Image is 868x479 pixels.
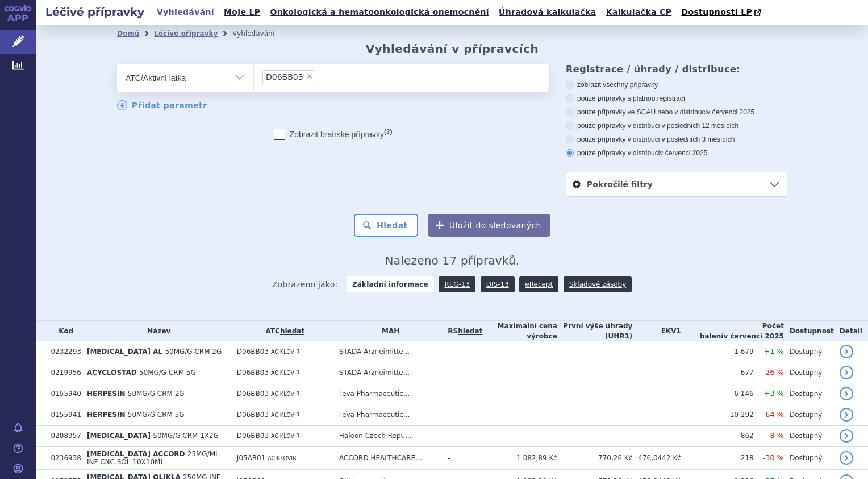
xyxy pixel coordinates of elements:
strong: Základní informace [347,276,434,292]
td: Dostupný [784,362,834,383]
td: - [557,362,632,383]
td: - [442,362,482,383]
a: detail [840,345,853,358]
td: Teva Pharmaceutic... [333,404,443,426]
span: D06BB03 [237,432,269,440]
label: pouze přípravky v distribuci v posledních 3 měsících [566,135,787,144]
th: Maximální cena výrobce [482,321,557,341]
td: Dostupný [784,404,834,426]
th: Název [81,321,231,341]
h2: Vyhledávání v přípravcích [366,42,539,56]
span: D06BB03 [237,348,269,356]
span: -64 % [763,410,784,419]
td: 677 [681,362,754,383]
span: [MEDICAL_DATA] AL [87,348,162,356]
td: ACCORD HEALTHCARE... [333,447,443,470]
span: ACIKLOVIR [271,349,300,355]
td: - [482,362,557,383]
span: HERPESIN [87,411,126,419]
a: REG-13 [439,276,475,292]
td: 1 082,89 Kč [482,447,557,470]
td: - [557,426,632,447]
span: 50MG/G CRM 5G [128,411,185,419]
th: EKV1 [632,321,681,341]
a: Léčivé přípravky [154,30,218,38]
td: - [442,383,482,404]
button: Uložit do sledovaných [428,214,550,237]
span: [MEDICAL_DATA] ACCORD [87,450,185,458]
abbr: (?) [384,128,392,135]
h3: Registrace / úhrady / distribuce: [566,64,787,75]
th: MAH [333,321,443,341]
td: 218 [681,447,754,470]
td: - [482,341,557,362]
th: Kód [45,321,81,341]
a: Domů [117,30,139,38]
a: Kalkulačka CP [603,5,675,20]
th: Dostupnost [784,321,834,341]
label: Zobrazit bratrské přípravky [274,129,393,140]
span: Nalezeno 17 přípravků. [385,254,520,267]
label: pouze přípravky v distribuci [566,148,787,158]
td: STADA Arzneimitte... [333,362,443,383]
td: - [442,447,482,470]
td: 0208357 [45,426,81,447]
a: detail [840,366,853,379]
label: pouze přípravky v distribuci v posledních 12 měsících [566,121,787,130]
a: Přidat parametr [117,100,207,110]
a: detail [840,408,853,422]
td: - [632,426,681,447]
th: ATC [231,321,333,341]
a: Vyhledávání [153,5,218,20]
span: × [306,73,313,80]
th: První výše úhrady (UHR1) [557,321,632,341]
a: Moje LP [220,5,264,20]
span: D06BB03 [237,411,269,419]
td: - [632,341,681,362]
span: ACIKLOVIR [271,370,300,376]
td: 1 679 [681,341,754,362]
label: pouze přípravky ve SCAU nebo v distribuci [566,108,787,117]
a: Úhradová kalkulačka [495,5,600,20]
span: D06BB03 [237,369,269,377]
td: - [442,426,482,447]
span: 50MG/G CRM 1X2G [153,432,219,440]
span: ACIKLOVIR [268,455,297,461]
span: v červenci 2025 [707,108,754,116]
td: - [557,404,632,426]
a: Pokročilé filtry [566,172,787,196]
span: HERPESIN [87,390,126,398]
button: Hledat [354,214,418,237]
td: STADA Arzneimitte... [333,341,443,362]
input: D06BB03 [319,69,325,84]
span: v červenci 2025 [660,149,707,157]
a: Skladové zásoby [564,276,632,292]
td: - [442,341,482,362]
a: detail [840,451,853,465]
th: RS [442,321,482,341]
td: Dostupný [784,341,834,362]
td: 0232293 [45,341,81,362]
a: eRecept [519,276,558,292]
span: 25MG/ML INF CNC SOL 10X10ML [87,450,219,466]
span: ACYCLOSTAD [87,369,137,377]
td: 6 146 [681,383,754,404]
td: 0155941 [45,404,81,426]
th: Detail [834,321,868,341]
th: Počet balení [681,321,784,341]
td: Dostupný [784,447,834,470]
td: - [482,383,557,404]
td: Dostupný [784,426,834,447]
td: 0155940 [45,383,81,404]
span: J05AB01 [237,454,266,462]
span: 50MG/G CRM 5G [139,369,196,377]
td: - [482,426,557,447]
td: - [557,383,632,404]
a: detail [840,387,853,400]
span: -8 % [767,431,784,440]
span: D06BB03 [266,73,303,81]
label: pouze přípravky s platnou registrací [566,94,787,103]
span: -26 % [763,368,784,377]
td: 0236938 [45,447,81,470]
a: hledat [280,327,304,335]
